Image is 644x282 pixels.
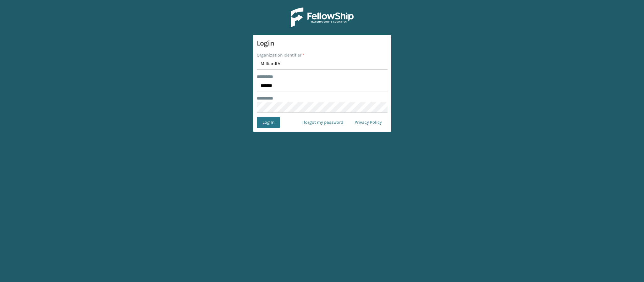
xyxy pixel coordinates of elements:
img: Logo [291,8,354,27]
button: Log In [257,117,280,128]
h3: Login [257,39,388,48]
a: Privacy Policy [349,117,388,128]
a: I forgot my password [296,117,349,128]
label: Organization Identifier [257,52,304,58]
